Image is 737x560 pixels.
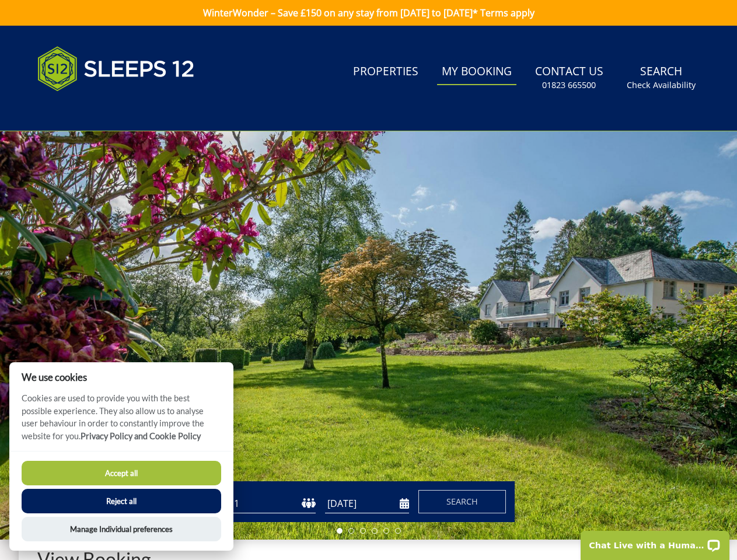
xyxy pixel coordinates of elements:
p: Cookies are used to provide you with the best possible experience. They also allow us to analyse ... [9,392,233,451]
iframe: LiveChat chat widget [573,523,737,560]
button: Reject all [22,489,221,513]
a: Privacy Policy and Cookie Policy [81,431,201,441]
a: Contact Us01823 665500 [530,59,608,97]
span: Search [446,496,478,507]
button: Search [418,490,506,513]
h2: We use cookies [9,372,233,383]
button: Accept all [22,461,221,485]
a: Properties [348,59,423,85]
small: Check Availability [627,79,696,91]
small: 01823 665500 [542,79,596,91]
button: Manage Individual preferences [22,517,221,541]
img: Sleeps 12 [37,40,195,98]
a: SearchCheck Availability [622,59,700,97]
a: My Booking [437,59,516,85]
iframe: Customer reviews powered by Trustpilot [32,105,154,115]
input: Arrival Date [325,494,409,513]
